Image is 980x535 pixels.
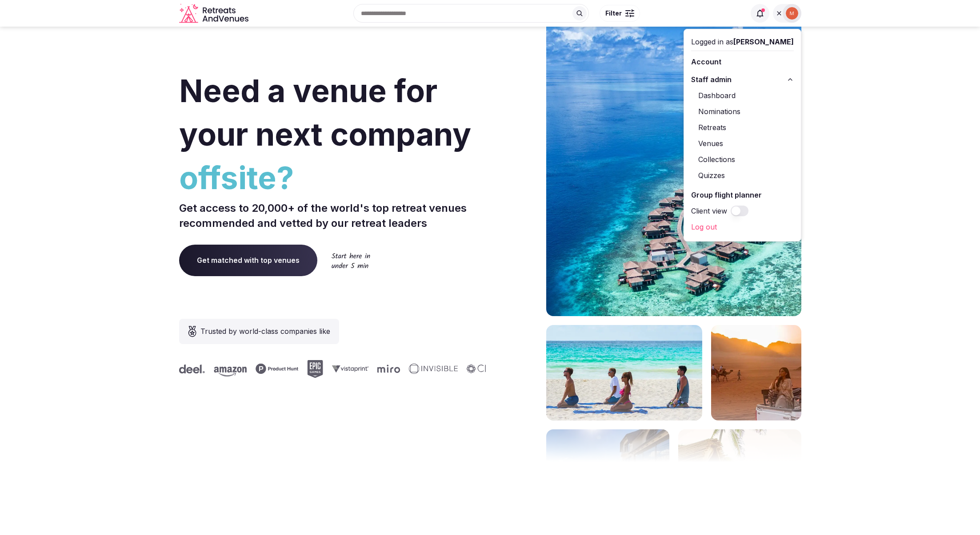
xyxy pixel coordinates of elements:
[691,104,794,119] a: Nominations
[600,5,640,22] button: Filter
[481,365,507,373] svg: Deel company logo
[179,72,471,153] span: Need a venue for your next company
[691,168,794,182] a: Quizzes
[711,325,801,420] img: woman sitting in back of truck with camels
[691,206,727,216] label: Client view
[691,120,794,135] a: Retreats
[605,9,622,18] span: Filter
[691,36,794,47] div: Logged in as
[179,4,250,24] svg: Retreats and Venues company logo
[179,201,487,230] p: Get access to 20,000+ of the world's top retreat venues recommended and vetted by our retreat lea...
[691,188,794,202] a: Group flight planner
[691,220,794,234] a: Log out
[200,326,330,337] span: Trusted by world-class companies like
[786,7,798,20] img: Mark Fromson
[691,88,794,103] a: Dashboard
[332,253,370,268] img: Start here in under 5 min
[691,136,794,151] a: Venues
[382,364,431,374] svg: Invisible company logo
[733,37,794,46] span: [PERSON_NAME]
[305,365,341,373] svg: Vistaprint company logo
[179,245,317,276] a: Get matched with top venues
[350,365,373,373] svg: Miro company logo
[280,360,296,378] svg: Epic Games company logo
[691,74,732,85] span: Staff admin
[691,72,794,87] button: Staff admin
[691,152,794,166] a: Collections
[179,156,487,200] span: offsite?
[691,55,794,69] a: Account
[546,325,702,420] img: yoga on tropical beach
[179,4,250,24] a: Visit the homepage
